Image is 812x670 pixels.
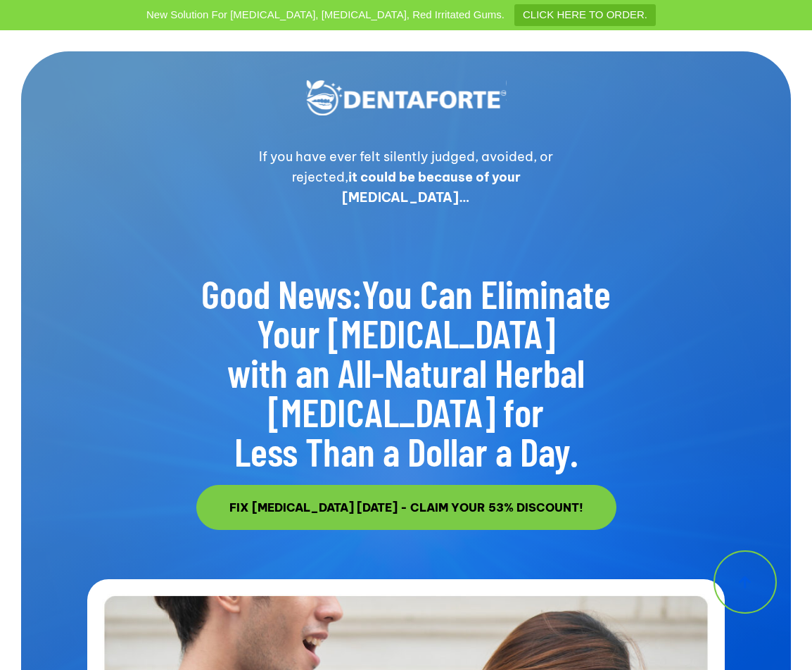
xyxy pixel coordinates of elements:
a: FIX [MEDICAL_DATA] [DATE] - CLAIM YOUR 53% DISCOUNT! [196,485,616,530]
span: FIX [MEDICAL_DATA] [DATE] - CLAIM YOUR 53% DISCOUNT! [229,502,583,513]
p: If you have ever felt silently judged, avoided, or rejected, [255,147,557,208]
h2: You Can Eliminate Your [MEDICAL_DATA] with an All-Natural Herbal [MEDICAL_DATA] for Less Than a D... [184,274,628,471]
u: Good News: [201,270,362,317]
a: CLICK HERE TO ORDER. [514,4,656,26]
strong: it could be because of your [MEDICAL_DATA]… [342,169,521,206]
